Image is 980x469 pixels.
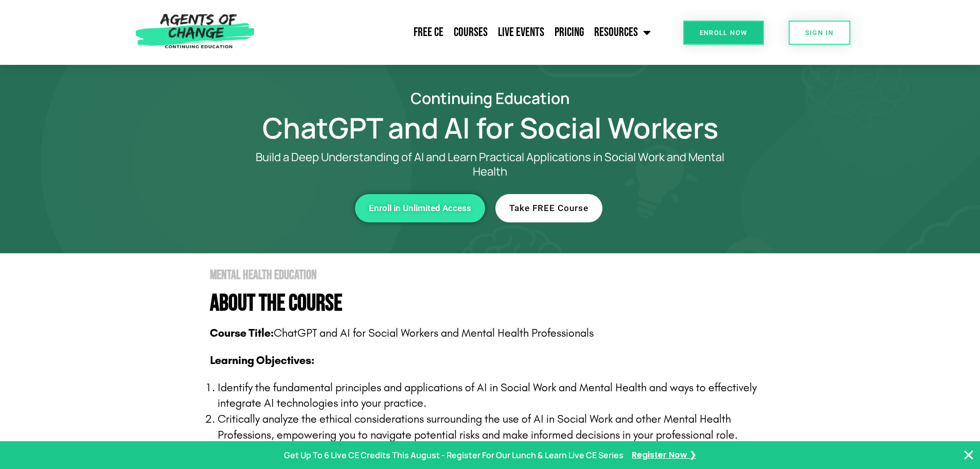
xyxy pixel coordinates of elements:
span: SIGN IN [805,29,834,36]
a: Take FREE Course [495,194,602,222]
h2: Mental Health Education [210,269,783,282]
h2: Continuing Education [197,91,783,106]
a: Live Events [493,20,549,45]
b: Learning Objectives: [210,354,314,367]
p: Build a Deep Understanding of AI and Learn Practical Applications in Social Work and Mental Health [238,150,742,179]
nav: Menu [260,20,656,45]
a: Pricing [549,20,589,45]
span: Take FREE Course [509,204,589,213]
b: Course Title: [210,326,274,340]
a: Resources [589,20,656,45]
a: Courses [449,20,493,45]
a: Enroll Now [683,21,764,45]
span: Enroll Now [700,29,747,36]
a: Register Now ❯ [632,448,696,463]
p: Critically analyze the ethical considerations surrounding the use of AI in Social Work and other ... [218,411,783,443]
p: ChatGPT and AI for Social Workers and Mental Health Professionals [210,325,783,341]
p: Identify the fundamental principles and applications of AI in Social Work and Mental Health and w... [218,380,783,412]
h1: ChatGPT and AI for Social Workers [197,116,783,140]
a: SIGN IN [789,21,850,45]
a: Free CE [408,20,449,45]
h4: About The Course [210,292,783,315]
a: Enroll in Unlimited Access [355,194,485,222]
p: Get Up To 6 Live CE Credits This August - Register For Our Lunch & Learn Live CE Series [284,448,623,463]
span: Enroll in Unlimited Access [369,204,471,213]
button: Close Banner [963,449,975,461]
